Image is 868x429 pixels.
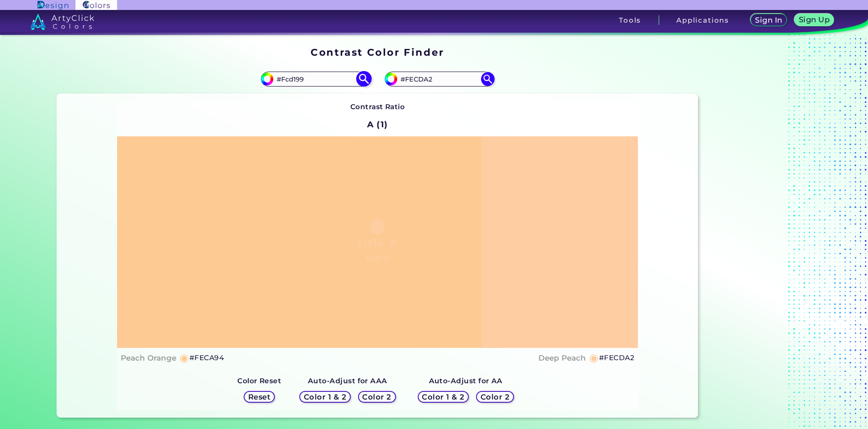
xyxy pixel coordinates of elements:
[482,393,509,400] h5: Color 2
[397,73,481,85] input: type color 2..
[481,72,495,86] img: icon search
[308,376,387,385] strong: Auto-Adjust for AAA
[306,393,344,400] h5: Color 1 & 2
[237,376,281,385] strong: Color Reset
[424,393,462,400] h5: Color 1 & 2
[676,17,729,24] h3: Applications
[189,352,224,364] h5: #FECA94
[800,16,828,23] h5: Sign Up
[599,352,634,364] h5: #FECDA2
[363,115,392,135] h2: A (1)
[538,352,586,365] h4: Deep Peach
[350,102,405,111] strong: Contrast Ratio
[311,45,444,59] h1: Contrast Color Finder
[274,73,358,85] input: type color 1..
[752,14,785,26] a: Sign In
[30,14,94,30] img: logo_artyclick_colors_white.svg
[365,252,390,265] h4: Text ✗
[429,376,503,385] strong: Auto-Adjust for AA
[589,352,599,363] h5: ◉
[756,17,781,24] h5: Sign In
[121,352,176,365] h4: Peach Orange
[357,236,398,250] h1: Title ✗
[356,71,372,87] img: icon search
[179,352,189,363] h5: ◉
[249,393,269,400] h5: Reset
[38,1,68,10] img: ArtyClick Design logo
[619,17,641,24] h3: Tools
[363,393,390,400] h5: Color 2
[796,14,832,26] a: Sign Up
